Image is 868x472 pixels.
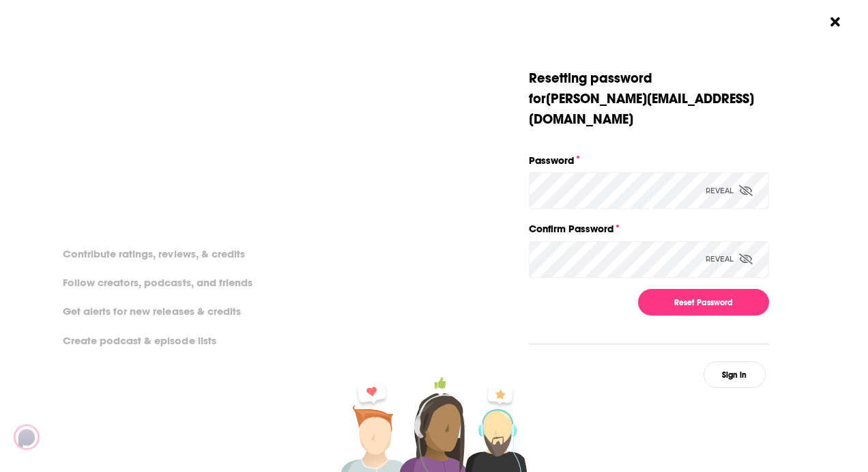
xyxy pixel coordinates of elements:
label: Password [529,152,769,169]
a: Podchaser - Follow, Share and Rate Podcasts [14,424,134,450]
div: Reveal [706,241,753,278]
li: Create podcast & episode lists [55,331,226,349]
button: Sign in [704,361,766,388]
img: Podchaser - Follow, Share and Rate Podcasts [14,424,145,450]
button: Close Button [822,9,848,35]
button: Reset Password [638,289,769,316]
li: On Podchaser you can: [55,221,328,234]
li: Get alerts for new releases & credits [55,302,250,320]
label: Confirm Password [529,220,769,238]
li: Follow creators, podcasts, and friends [55,273,263,291]
div: Resetting password for [PERSON_NAME][EMAIL_ADDRESS][DOMAIN_NAME] [529,68,769,130]
a: create an account [120,72,255,91]
li: Contribute ratings, reviews, & credits [55,245,255,262]
div: Reveal [706,172,753,209]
